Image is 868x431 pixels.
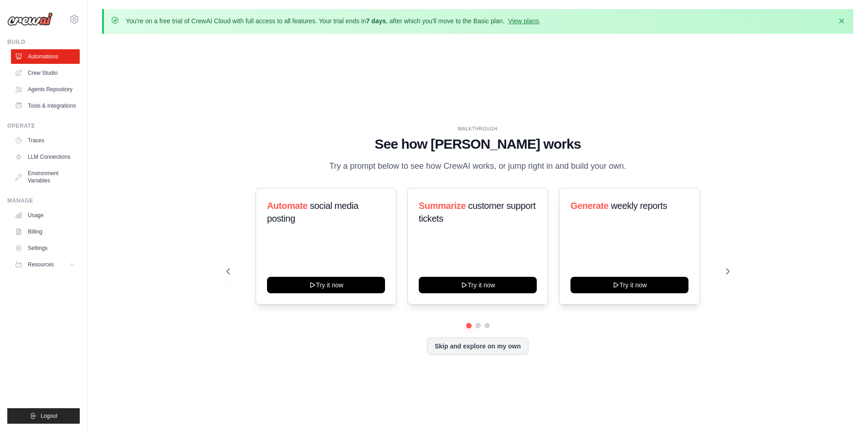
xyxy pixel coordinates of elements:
[11,166,80,188] a: Environment Variables
[11,133,80,148] a: Traces
[570,277,688,293] button: Try it now
[11,257,80,272] button: Resources
[611,201,667,211] span: weekly reports
[11,150,80,164] a: LLM Connections
[11,66,80,80] a: Crew Studio
[28,261,54,268] span: Resources
[11,224,80,239] a: Billing
[508,17,539,25] a: View plans
[267,201,359,223] span: social media posting
[11,208,80,223] a: Usage
[419,201,466,211] span: Summarize
[570,201,609,211] span: Generate
[7,408,80,424] button: Logout
[267,201,308,211] span: Automate
[7,12,53,26] img: Logo
[7,122,80,130] div: Operate
[427,338,529,355] button: Skip and explore on my own
[419,201,535,223] span: customer support tickets
[11,49,80,64] a: Automations
[11,99,80,113] a: Tools & Integrations
[41,412,57,420] span: Logout
[7,38,80,46] div: Build
[11,241,80,255] a: Settings
[325,160,631,173] p: Try a prompt below to see how CrewAI works, or jump right in and build your own.
[267,277,385,293] button: Try it now
[226,125,729,132] div: WALKTHROUGH
[419,277,537,293] button: Try it now
[226,136,729,152] h1: See how [PERSON_NAME] works
[126,16,541,26] p: You're on a free trial of CrewAI Cloud with full access to all features. Your trial ends in , aft...
[7,197,80,204] div: Manage
[366,17,386,25] strong: 7 days
[11,82,80,97] a: Agents Repository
